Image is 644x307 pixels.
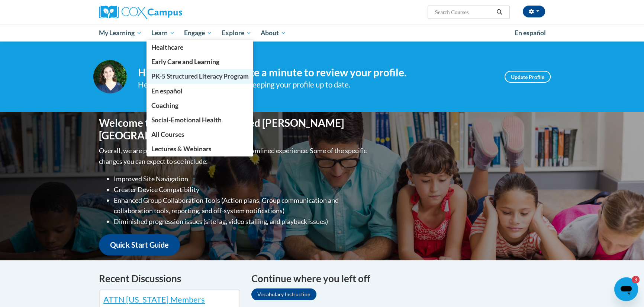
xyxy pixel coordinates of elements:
a: All Courses [146,127,254,142]
p: Overall, we are proud to provide you with a more streamlined experience. Some of the specific cha... [99,145,368,167]
a: About [256,24,291,42]
div: Help improve your experience by keeping your profile up to date. [138,79,493,91]
span: PK-5 Structured Literacy Program [151,72,249,80]
li: Enhanced Group Collaboration Tools (Action plans, Group communication and collaboration tools, re... [114,195,368,217]
a: Healthcare [146,40,254,55]
a: Update Profile [505,71,551,83]
h4: Recent Discussions [99,271,240,286]
input: Search Courses [434,8,494,17]
h4: Hi [PERSON_NAME]! Take a minute to review your profile. [138,66,493,79]
button: Search [494,8,505,17]
a: Coaching [146,98,254,113]
span: Early Care and Learning [151,58,219,66]
img: Cox Campus [99,6,182,19]
li: Diminished progression issues (site lag, video stalling, and playback issues) [114,216,368,227]
img: Profile Image [93,60,127,93]
a: Explore [217,24,256,42]
a: Engage [179,24,217,42]
a: Learn [146,24,180,42]
span: My Learning [99,29,142,37]
a: PK-5 Structured Literacy Program [146,69,254,83]
a: Lectures & Webinars [146,142,254,156]
span: Learn [151,29,175,37]
span: En español [515,29,546,37]
span: Engage [184,29,212,37]
a: Quick Start Guide [99,234,180,255]
a: ATTN [US_STATE] Members [103,294,205,304]
h1: Welcome to the new and improved [PERSON_NAME][GEOGRAPHIC_DATA] [99,117,368,142]
span: Healthcare [151,43,183,51]
div: Main menu [88,24,556,42]
a: Social-Emotional Health [146,113,254,127]
a: Early Care and Learning [146,55,254,69]
span: Explore [222,29,251,37]
h4: Continue where you left off [251,271,545,286]
span: All Courses [151,131,184,138]
button: Account Settings [523,6,545,17]
span: About [261,29,286,37]
li: Improved Site Navigation [114,174,368,184]
iframe: Button to launch messaging window, 3 unread messages [614,277,638,301]
li: Greater Device Compatibility [114,184,368,195]
a: En español [146,84,254,98]
span: Coaching [151,102,178,109]
a: En español [510,25,551,41]
iframe: Number of unread messages [625,276,640,283]
span: En español [151,87,183,95]
a: Cox Campus [99,6,240,19]
a: Vocabulary Instruction [251,288,316,300]
a: My Learning [94,24,146,42]
span: Social-Emotional Health [151,116,222,124]
span: Lectures & Webinars [151,145,212,153]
